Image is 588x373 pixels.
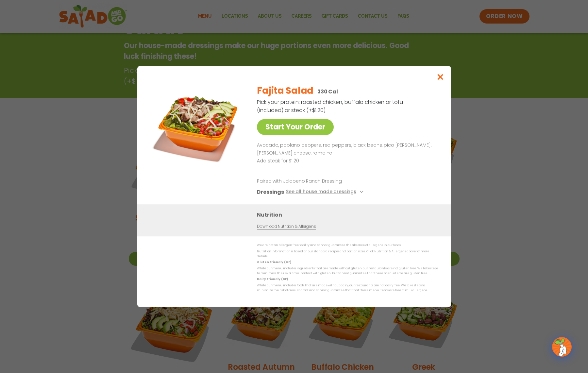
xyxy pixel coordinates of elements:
p: Nutrition information is based on our standard recipes and portion sizes. Click Nutrition & Aller... [257,249,438,259]
a: Start Your Order [257,119,334,135]
p: Pick your protein: roasted chicken, buffalo chicken or tofu (included) or steak (+$1.20) [257,98,404,114]
p: We are not an allergen free facility and cannot guarantee the absence of allergens in our foods. [257,243,438,248]
button: Close modal [429,66,451,88]
img: wpChatIcon [553,338,571,356]
p: Add steak for $1.20 [257,157,435,165]
a: Download Nutrition & Allergens [257,224,316,230]
p: Paired with Jalapeno Ranch Dressing [257,178,378,185]
h2: Fajita Salad [257,84,313,98]
button: See all house made dressings [286,188,365,196]
p: While our menu includes foods that are made without dairy, our restaurants are not dairy free. We... [257,283,438,293]
strong: Gluten Friendly (GF) [257,260,291,264]
h3: Nutrition [257,211,441,219]
p: While our menu includes ingredients that are made without gluten, our restaurants are not gluten ... [257,266,438,276]
img: Featured product photo for Fajita Salad [152,79,244,171]
strong: Dairy Friendly (DF) [257,277,288,281]
p: Avocado, poblano peppers, red peppers, black beans, pico [PERSON_NAME], [PERSON_NAME] cheese, rom... [257,142,435,157]
h3: Dressings [257,188,284,196]
p: 330 Cal [317,88,338,96]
